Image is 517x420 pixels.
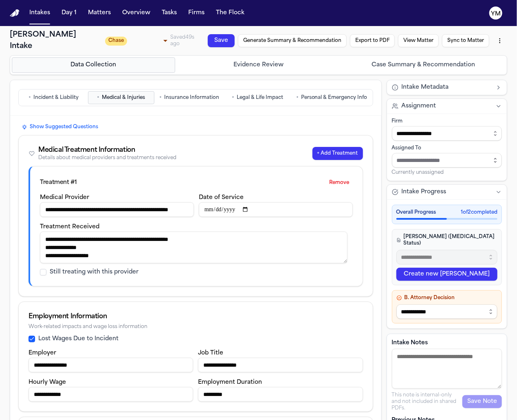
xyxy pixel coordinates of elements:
[396,268,497,281] button: Create new [PERSON_NAME]
[293,91,371,104] button: Go to Personal & Emergency Info
[38,335,119,343] label: Lost Wages Due to Incident
[296,94,299,102] span: •
[97,94,99,102] span: •
[225,91,291,104] button: Go to Legal & Life Impact
[158,6,180,20] button: Tasks
[402,188,447,196] span: Intake Progress
[342,57,505,73] button: Go to Case Summary & Recommendation step
[40,195,89,201] label: Medical Provider
[58,6,80,20] button: Day 1
[198,350,223,356] label: Job Title
[312,147,363,160] button: + Add Treatment
[10,9,20,17] img: Finch Logo
[85,6,114,20] button: Matters
[237,94,284,101] span: Legal & Life Impact
[165,94,220,101] span: Insurance Information
[33,94,79,101] span: Incident & Liability
[461,209,497,216] span: 1 of 2 completed
[29,324,363,330] div: Work-related impacts and wage loss information
[392,392,462,411] p: This note is internal-only and not included in shared PDFs.
[396,295,497,301] h4: B. Attorney Decision
[392,153,502,168] input: Assign to staff member
[40,224,99,230] label: Treatment Received
[198,358,363,372] input: Job title
[12,57,505,73] nav: Intake steps
[38,145,176,155] div: Medical Treatment Information
[119,6,154,20] button: Overview
[26,6,53,20] button: Intakes
[392,118,502,125] div: Firm
[40,232,348,263] textarea: Treatment received
[12,57,175,73] button: Go to Data Collection step
[29,350,56,356] label: Employer
[402,102,436,110] span: Assignment
[198,387,363,402] input: Employment duration
[199,195,244,201] label: Date of Service
[392,339,502,347] label: Intake Notes
[29,312,363,322] div: Employment Information
[387,99,507,114] button: Assignment
[177,57,340,73] button: Go to Evidence Review step
[213,6,248,20] button: The Flock
[392,126,502,141] input: Select firm
[160,94,162,102] span: •
[198,379,262,385] label: Employment Duration
[301,94,367,101] span: Personal & Emergency Info
[20,91,86,104] button: Go to Incident & Liability
[232,94,235,102] span: •
[392,169,444,176] span: Currently unassigned
[29,379,66,385] label: Hourly Wage
[185,6,208,20] button: Firms
[29,387,193,402] input: Hourly wage
[396,234,497,247] h4: [PERSON_NAME] ([MEDICAL_DATA] Status)
[102,94,145,101] span: Medical & Injuries
[396,209,436,216] span: Overall Progress
[18,122,101,132] button: Show Suggested Questions
[50,268,139,276] label: Still treating with this provider
[402,83,449,92] span: Intake Metadata
[238,25,338,90] button: Generate Summary & Recommendation
[387,80,507,95] button: Intake Metadata
[199,202,353,217] input: Date of service
[38,155,176,161] div: Details about medical providers and treatments received
[40,179,77,187] div: Treatment # 1
[29,94,31,102] span: •
[387,185,507,199] button: Intake Progress
[156,91,223,104] button: Go to Insurance Information
[88,91,154,104] button: Go to Medical & Injuries
[392,349,502,389] textarea: Intake notes
[10,9,20,17] a: Home
[40,202,194,217] input: Medical provider
[29,358,193,372] input: Employer
[326,176,353,189] button: Remove
[392,145,502,151] div: Assigned To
